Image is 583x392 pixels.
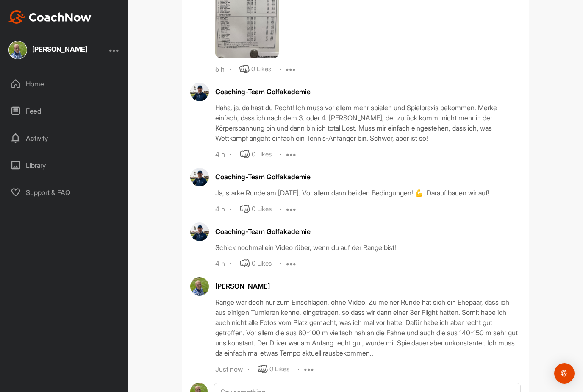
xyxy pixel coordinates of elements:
img: CoachNow [8,10,92,24]
div: 0 Likes [251,64,271,74]
img: avatar [190,222,209,241]
div: 0 Likes [269,364,289,374]
div: 4 h [215,205,225,214]
div: Ja, starke Runde am [DATE]. Vor allem dann bei den Bedingungen! 💪. Darauf bauen wir auf! [215,188,521,198]
img: avatar [190,83,209,101]
div: [PERSON_NAME] [215,281,521,291]
div: [PERSON_NAME] [32,46,87,53]
div: Coaching-Team Golfakademie [215,172,521,182]
div: Open Intercom Messenger [554,363,575,384]
img: avatar [190,277,209,296]
div: 0 Likes [252,150,272,159]
div: Feed [5,100,124,122]
div: Support & FAQ [5,182,124,203]
div: Just now [215,365,243,374]
div: Home [5,73,124,95]
div: 0 Likes [252,204,272,214]
img: square_6ff188933ea5051ce53523be9955602c.jpg [8,41,27,59]
div: 4 h [215,150,225,159]
div: 0 Likes [252,259,272,269]
div: Coaching-Team Golfakademie [215,86,521,97]
div: 4 h [215,260,225,268]
div: Coaching-Team Golfakademie [215,226,521,236]
div: Library [5,155,124,176]
div: Range war doch nur zum Einschlagen, ohne Video. Zu meiner Runde hat sich ein Ehepaar, dass ich au... [215,297,521,358]
div: Haha, ja, da hast du Recht! Ich muss vor allem mehr spielen und Spielpraxis bekommen. Merke einfa... [215,103,521,143]
div: Activity [5,128,124,149]
div: Schick nochmal ein Video rüber, wenn du auf der Range bist! [215,242,521,253]
img: avatar [190,168,209,186]
div: 5 h [215,65,225,74]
